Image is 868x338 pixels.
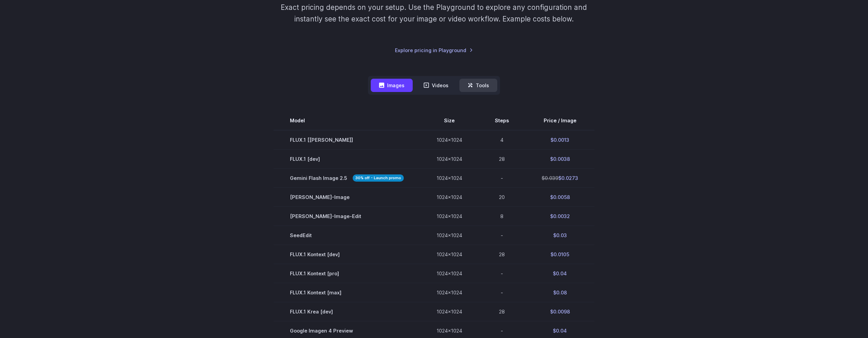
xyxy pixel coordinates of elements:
td: $0.0058 [525,188,594,207]
th: Price / Image [525,111,594,130]
td: 8 [479,207,525,226]
td: [PERSON_NAME]-Image [274,188,420,207]
td: - [479,264,525,283]
p: Exact pricing depends on your setup. Use the Playground to explore any configuration and instantl... [268,2,600,25]
td: 1024x1024 [420,264,479,283]
td: 1024x1024 [420,130,479,150]
td: 28 [479,245,525,264]
td: FLUX.1 Kontext [max] [274,283,420,302]
strong: 30% off - Launch promo [353,174,404,182]
td: $0.03 [525,226,594,245]
td: FLUX.1 Krea [dev] [274,302,420,321]
a: Explore pricing in Playground [395,46,473,54]
td: $0.04 [525,264,594,283]
td: 28 [479,302,525,321]
td: 1024x1024 [420,245,479,264]
td: $0.0105 [525,245,594,264]
td: FLUX.1 [[PERSON_NAME]] [274,130,420,150]
th: Steps [479,111,525,130]
td: $0.0013 [525,130,594,150]
td: 20 [479,188,525,207]
s: $0.039 [542,175,558,181]
td: $0.0273 [525,169,594,188]
span: Gemini Flash Image 2.5 [290,174,404,182]
td: [PERSON_NAME]-Image-Edit [274,207,420,226]
button: Videos [415,79,457,92]
td: - [479,283,525,302]
td: 1024x1024 [420,226,479,245]
td: - [479,169,525,188]
td: $0.0032 [525,207,594,226]
button: Images [371,79,413,92]
td: $0.08 [525,283,594,302]
td: 1024x1024 [420,169,479,188]
td: $0.0098 [525,302,594,321]
td: FLUX.1 Kontext [pro] [274,264,420,283]
td: 1024x1024 [420,188,479,207]
td: 4 [479,130,525,150]
td: 1024x1024 [420,302,479,321]
td: - [479,226,525,245]
td: $0.0038 [525,150,594,169]
th: Model [274,111,420,130]
td: 1024x1024 [420,150,479,169]
td: 28 [479,150,525,169]
button: Tools [459,79,497,92]
td: 1024x1024 [420,207,479,226]
td: SeedEdit [274,226,420,245]
td: FLUX.1 Kontext [dev] [274,245,420,264]
th: Size [420,111,479,130]
td: 1024x1024 [420,283,479,302]
td: FLUX.1 [dev] [274,150,420,169]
